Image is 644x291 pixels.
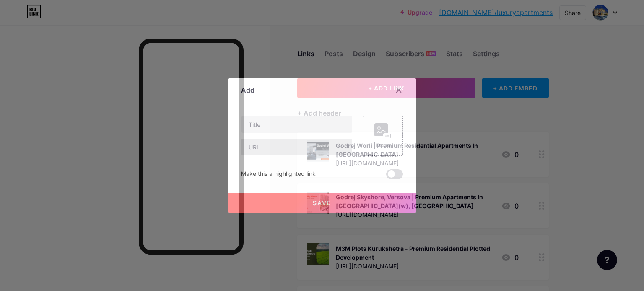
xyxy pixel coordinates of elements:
span: Save [313,199,332,206]
input: Title [241,116,352,133]
div: Make this a highlighted link [241,169,316,179]
button: Save [228,193,416,213]
input: URL [241,139,352,155]
div: Picture [374,142,391,148]
div: Add [241,85,254,95]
